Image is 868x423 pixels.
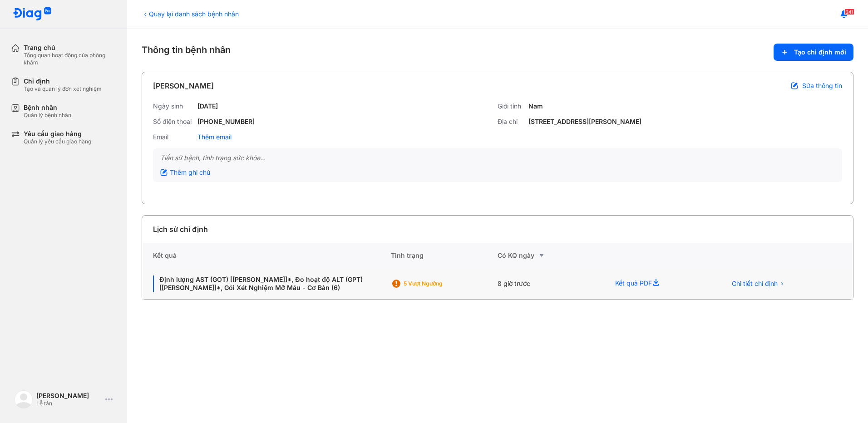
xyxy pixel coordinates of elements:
[13,7,52,21] img: logo
[197,102,218,110] div: [DATE]
[153,118,194,126] div: Số điện thoại
[15,390,33,408] img: logo
[24,138,91,145] div: Quản lý yêu cầu giao hàng
[498,268,604,300] div: 8 giờ trước
[142,9,239,19] div: Quay lại danh sách bệnh nhân
[24,77,102,85] div: Chỉ định
[24,85,102,93] div: Tạo và quản lý đơn xét nghiệm
[153,80,214,91] div: [PERSON_NAME]
[794,48,846,56] span: Tạo chỉ định mới
[732,280,778,288] span: Chi tiết chỉ định
[24,112,71,119] div: Quản lý bệnh nhân
[24,52,116,66] div: Tổng quan hoạt động của phòng khám
[36,392,102,400] div: [PERSON_NAME]
[153,224,208,235] div: Lịch sử chỉ định
[802,82,842,90] span: Sửa thông tin
[153,102,194,110] div: Ngày sinh
[160,168,210,177] div: Thêm ghi chú
[604,268,715,300] div: Kết quả PDF
[160,154,835,162] div: Tiền sử bệnh, tình trạng sức khỏe...
[528,118,641,126] div: [STREET_ADDRESS][PERSON_NAME]
[726,277,790,290] button: Chi tiết chỉ định
[774,44,853,61] button: Tạo chỉ định mới
[197,118,255,126] div: [PHONE_NUMBER]
[197,133,232,141] div: Thêm email
[24,130,91,138] div: Yêu cầu giao hàng
[391,243,498,268] div: Tình trạng
[24,103,71,112] div: Bệnh nhân
[844,9,854,15] span: 241
[142,44,853,61] div: Thông tin bệnh nhân
[528,102,543,110] div: Nam
[153,275,380,292] div: Định lượng AST (GOT) [[PERSON_NAME]]*, Đo hoạt độ ALT (GPT) [[PERSON_NAME]]*, Gói Xét Nghiệm Mỡ M...
[498,102,525,110] div: Giới tính
[498,250,604,261] div: Có KQ ngày
[142,243,391,268] div: Kết quả
[404,280,476,287] div: 5 Vượt ngưỡng
[36,400,102,407] div: Lễ tân
[153,133,194,141] div: Email
[498,118,525,126] div: Địa chỉ
[24,44,116,52] div: Trang chủ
